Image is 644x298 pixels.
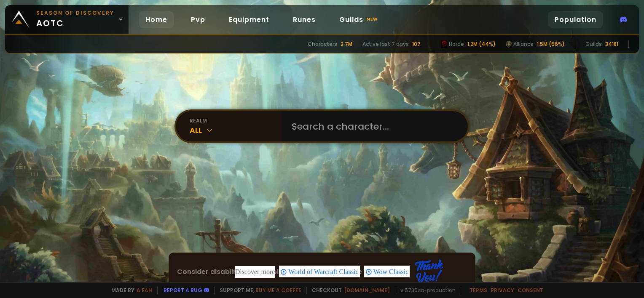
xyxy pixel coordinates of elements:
[605,40,618,48] div: 34181
[467,40,496,48] div: 1.2M (44%)
[506,40,512,48] img: horde
[287,111,458,141] input: Search a character...
[214,287,301,294] span: Support me,
[362,40,409,48] div: Active last 7 days
[5,5,129,34] a: Season of Discoveryaotc
[139,11,174,28] a: Home
[585,40,602,48] div: Guilds
[255,287,301,294] a: Buy me a coffee
[106,287,152,294] span: Made by
[537,40,565,48] div: 1.5M (56%)
[365,14,379,24] small: new
[548,11,603,28] a: Population
[341,40,352,48] div: 2.7M
[222,11,276,28] a: Equipment
[518,287,543,294] a: Consent
[491,287,514,294] a: Privacy
[506,40,534,48] div: Alliance
[344,287,390,294] a: [DOMAIN_NAME]
[364,266,410,277] div: Wow Classic
[306,287,390,294] span: Checkout
[235,266,275,278] div: These are topics related to the article that might interest you
[470,287,487,294] a: Terms
[395,287,456,294] span: v. 5735ca - production
[279,266,360,277] div: World of Warcraft Classic
[36,9,114,17] small: Season of Discovery
[373,268,411,275] span: Wow Classic
[288,268,361,275] span: World of Warcraft Classic
[164,287,202,294] a: Report a bug
[286,11,322,28] a: Runes
[190,117,282,125] div: realm
[137,287,152,294] a: a fan
[333,11,386,28] a: Guildsnew
[441,40,464,48] div: Horde
[308,40,337,48] div: Characters
[36,9,114,29] span: aotc
[441,40,447,48] img: horde
[184,11,212,28] a: Pvp
[412,40,421,48] div: 107
[190,125,282,136] div: All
